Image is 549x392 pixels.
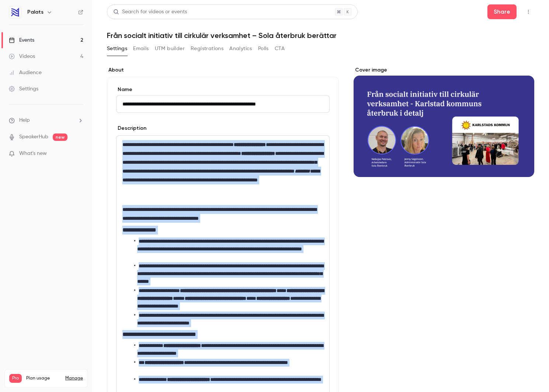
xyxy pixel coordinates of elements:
[74,150,83,157] iframe: Noticeable Trigger
[113,8,187,16] div: Search for videos or events
[9,117,83,124] li: help-dropdown-opener
[9,69,42,76] div: Audience
[9,85,38,93] div: Settings
[9,374,22,383] span: Pro
[275,43,285,55] button: CTA
[107,31,534,40] h1: Från socialt initiativ till cirkulär verksamhet – Sola återbruk berättar
[9,37,34,44] div: Events
[155,43,185,55] button: UTM builder
[354,66,534,74] label: Cover image
[354,66,534,177] section: Cover image
[107,43,127,55] button: Settings
[107,66,339,74] label: About
[487,4,517,19] button: Share
[53,133,67,141] span: new
[133,43,149,55] button: Emails
[27,8,44,16] h6: Palats
[19,150,47,157] span: What's new
[9,53,35,60] div: Videos
[9,6,21,18] img: Palats
[19,117,30,124] span: Help
[191,43,223,55] button: Registrations
[258,43,269,55] button: Polls
[229,43,252,55] button: Analytics
[65,375,83,381] a: Manage
[116,125,146,132] label: Description
[19,133,48,141] a: SpeakerHub
[26,375,61,381] span: Plan usage
[116,86,330,93] label: Name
